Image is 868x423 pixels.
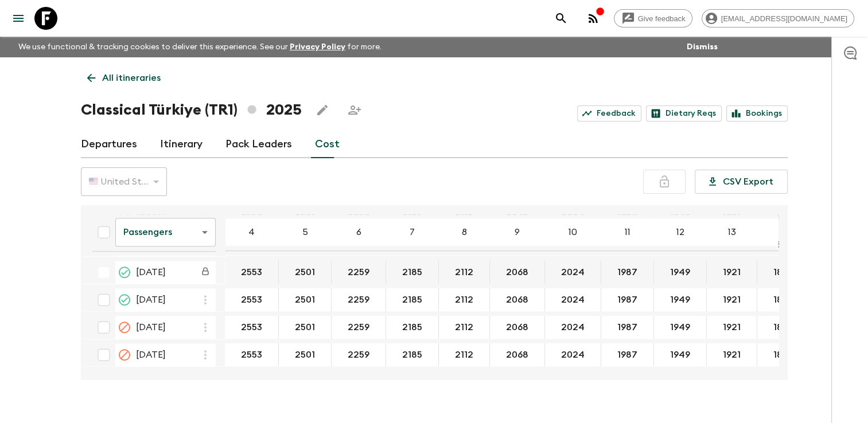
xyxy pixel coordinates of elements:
button: 2259 [334,261,383,284]
div: 17 Oct 2025; 14 [757,343,810,366]
button: 2068 [492,343,542,366]
span: Share this itinerary [343,99,366,122]
p: 4 [248,225,255,239]
button: 2112 [441,261,487,284]
p: We use functional & tracking cookies to deliver this experience. See our for more. [14,37,386,57]
span: [DATE] [136,265,166,279]
p: 13 [728,225,736,239]
button: 2501 [281,316,329,339]
button: 2501 [281,288,329,311]
button: 2024 [547,343,598,366]
button: 2553 [227,316,276,339]
div: 10 Oct 2025; 5 [279,288,332,311]
div: 05 Oct 2025; 6 [332,261,386,284]
div: 17 Oct 2025; 13 [707,343,757,366]
button: 1892 [760,261,807,284]
a: Dietary Reqs [646,105,722,122]
div: Costs are fixed. The departure date (05 Oct 2025) has passed [195,262,216,283]
a: Pack Leaders [225,131,292,158]
div: 10 Oct 2025; 10 [545,288,601,311]
div: 12 Oct 2025; 14 [757,316,810,339]
span: Give feedback [632,14,692,23]
button: 2259 [334,288,383,311]
div: 10 Oct 2025; 11 [601,288,654,311]
p: 12 [676,225,684,239]
button: 2024 [547,288,598,311]
div: 10 Oct 2025; 14 [757,288,810,311]
div: 17 Oct 2025; 7 [386,343,439,366]
div: 05 Oct 2025; 8 [439,261,490,284]
button: Dismiss [684,39,721,55]
button: 1949 [656,316,704,339]
p: All itineraries [102,71,161,85]
p: 10 [569,225,577,239]
p: 9 [515,225,520,239]
button: 1949 [656,261,704,284]
div: 10 Oct 2025; 9 [490,288,545,311]
button: 2259 [334,316,383,339]
div: 12 Oct 2025; 12 [654,316,707,339]
div: 05 Oct 2025; 10 [545,261,601,284]
div: 🇺🇸 United States Dollar (USD) [81,166,167,198]
button: 1892 [760,288,807,311]
div: 05 Oct 2025; 14 [757,261,810,284]
div: 12 Oct 2025; 10 [545,316,601,339]
div: 10 Oct 2025; 6 [332,288,386,311]
button: 2185 [388,343,436,366]
button: 2068 [492,288,542,311]
button: 1949 [656,288,704,311]
button: 2024 [547,316,598,339]
button: 1892 [760,343,807,366]
span: [EMAIL_ADDRESS][DOMAIN_NAME] [715,14,854,23]
button: 1987 [604,316,651,339]
div: 05 Oct 2025; 9 [490,261,545,284]
div: 12 Oct 2025; 9 [490,316,545,339]
div: 12 Oct 2025; 13 [707,316,757,339]
a: Departures [81,131,137,158]
a: Cost [315,131,340,158]
svg: Cancelled [118,348,131,362]
button: 1921 [709,288,754,311]
button: 2112 [441,343,487,366]
div: 05 Oct 2025; 12 [654,261,707,284]
button: 2553 [227,288,276,311]
div: 17 Oct 2025; 9 [490,343,545,366]
button: 1921 [709,261,754,284]
div: 17 Oct 2025; 6 [332,343,386,366]
div: 05 Oct 2025; 5 [279,261,332,284]
div: 17 Oct 2025; 12 [654,343,707,366]
button: 1921 [709,316,754,339]
div: 17 Oct 2025; 8 [439,343,490,366]
a: Give feedback [614,9,692,28]
svg: On Request [118,293,131,307]
button: 1987 [604,261,651,284]
svg: Cancelled [118,320,131,334]
div: Select all [92,221,115,244]
button: 2068 [492,261,542,284]
div: 10 Oct 2025; 4 [225,288,279,311]
p: 11 [625,225,630,239]
div: 10 Oct 2025; 12 [654,288,707,311]
div: 10 Oct 2025; 8 [439,288,490,311]
div: 05 Oct 2025; 7 [386,261,439,284]
div: 12 Oct 2025; 7 [386,316,439,339]
div: 10 Oct 2025; 7 [386,288,439,311]
button: Edit this itinerary [311,99,334,122]
button: CSV Export [695,170,788,194]
button: search adventures [550,7,573,30]
div: 12 Oct 2025; 4 [225,316,279,339]
div: 17 Oct 2025; 5 [279,343,332,366]
p: 6 [356,225,361,239]
div: 17 Oct 2025; 11 [601,343,654,366]
span: [DATE] [136,320,166,334]
button: 2185 [388,261,436,284]
button: 2553 [227,261,276,284]
a: All itineraries [81,66,167,89]
div: 12 Oct 2025; 11 [601,316,654,339]
button: 2501 [281,261,329,284]
button: 2501 [281,343,329,366]
div: 05 Oct 2025; 11 [601,261,654,284]
div: [EMAIL_ADDRESS][DOMAIN_NAME] [702,9,854,28]
button: 2068 [492,316,542,339]
a: Bookings [726,105,788,122]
